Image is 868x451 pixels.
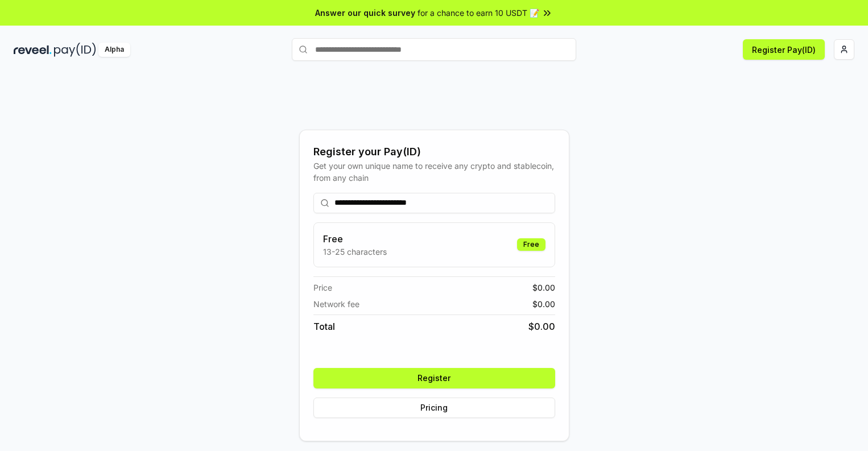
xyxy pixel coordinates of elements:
[313,160,555,184] div: Get your own unique name to receive any crypto and stablecoin, from any chain
[313,282,332,293] span: Price
[313,298,359,310] span: Network fee
[532,282,555,293] span: $ 0.00
[517,238,545,251] div: Free
[313,368,555,388] button: Register
[98,43,130,57] div: Alpha
[313,398,555,418] button: Pricing
[323,246,387,258] p: 13-25 characters
[313,144,555,160] div: Register your Pay(ID)
[14,43,52,57] img: reveel_dark
[313,320,335,333] span: Total
[743,39,825,60] button: Register Pay(ID)
[315,7,415,19] span: Answer our quick survey
[323,232,387,246] h3: Free
[528,320,555,333] span: $ 0.00
[54,43,96,57] img: pay_id
[532,298,555,310] span: $ 0.00
[418,7,539,19] span: for a chance to earn 10 USDT 📝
